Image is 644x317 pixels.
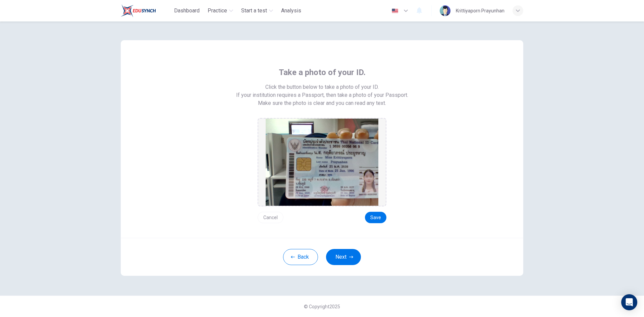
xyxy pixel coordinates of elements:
button: Save [365,212,386,223]
span: Analysis [281,7,301,15]
span: Dashboard [174,7,200,15]
button: Analysis [278,5,304,17]
span: Click the button below to take a photo of your ID. If your institution requires a Passport, then ... [236,83,408,99]
span: Take a photo of your ID. [279,67,366,78]
button: Dashboard [171,5,202,17]
button: Practice [205,5,236,17]
button: Back [283,249,318,265]
img: en [391,8,399,13]
button: Next [326,249,361,265]
img: Profile picture [440,5,450,16]
div: Krittiyaporn Prayunhan [456,7,504,15]
span: Make sure the photo is clear and you can read any text. [258,99,386,107]
img: Train Test logo [121,4,156,17]
span: Start a test [241,7,267,15]
span: © Copyright 2025 [304,304,340,309]
button: Start a test [238,5,276,17]
span: Practice [208,7,227,15]
button: Cancel [258,212,283,223]
div: Open Intercom Messenger [621,294,637,310]
a: Train Test logo [121,4,171,17]
img: preview screemshot [266,119,378,206]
